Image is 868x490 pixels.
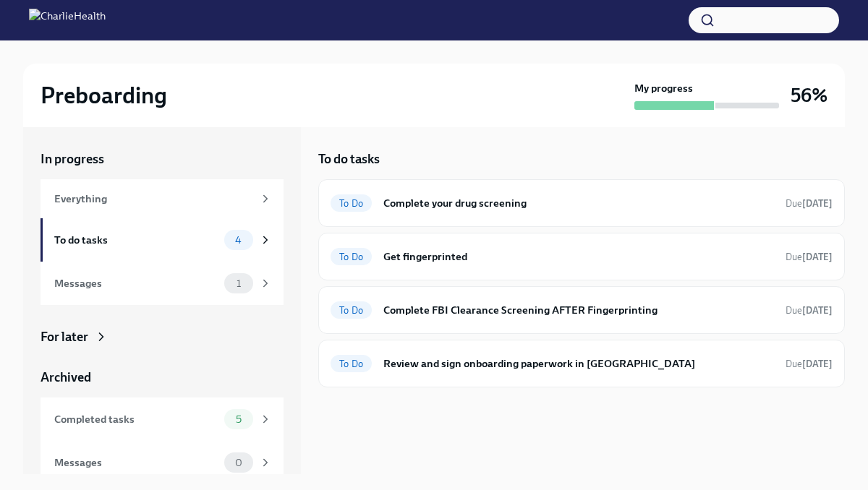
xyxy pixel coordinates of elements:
[383,356,774,371] h6: Review and sign onboarding paperwork in [GEOGRAPHIC_DATA]
[331,252,372,262] span: To Do
[786,250,833,264] span: September 3rd, 2025 08:00
[786,358,833,369] span: Due
[786,357,833,371] span: September 6th, 2025 08:00
[331,198,372,209] span: To Do
[29,9,106,32] img: CharlieHealth
[331,245,833,268] a: To DoGet fingerprintedDue[DATE]
[786,304,833,317] span: September 6th, 2025 08:00
[54,275,218,291] div: Messages
[54,411,218,427] div: Completed tasks
[41,397,284,441] a: Completed tasks5
[802,198,833,209] strong: [DATE]
[786,252,833,262] span: Due
[41,441,284,484] a: Messages0
[227,414,250,425] span: 5
[54,191,253,207] div: Everything
[41,262,284,305] a: Messages1
[331,352,833,375] a: To DoReview and sign onboarding paperwork in [GEOGRAPHIC_DATA]Due[DATE]
[383,249,774,265] h6: Get fingerprinted
[226,235,250,246] span: 4
[228,278,250,289] span: 1
[41,218,284,262] a: To do tasks4
[41,81,167,110] h2: Preboarding
[331,305,372,316] span: To Do
[331,298,833,322] a: To DoComplete FBI Clearance Screening AFTER FingerprintingDue[DATE]
[41,150,284,168] a: In progress
[786,305,833,316] span: Due
[383,195,774,211] h6: Complete your drug screening
[634,81,693,95] strong: My progress
[54,232,218,248] div: To do tasks
[802,305,833,316] strong: [DATE]
[331,192,833,215] a: To DoComplete your drug screeningDue[DATE]
[786,198,833,209] span: Due
[331,358,372,369] span: To Do
[41,369,284,386] a: Archived
[54,455,218,470] div: Messages
[786,197,833,210] span: September 3rd, 2025 08:00
[41,328,284,345] a: For later
[318,150,380,168] h5: To do tasks
[802,252,833,262] strong: [DATE]
[41,328,88,345] div: For later
[41,179,284,218] a: Everything
[791,82,827,108] h3: 56%
[226,457,251,468] span: 0
[802,358,833,369] strong: [DATE]
[383,302,774,318] h6: Complete FBI Clearance Screening AFTER Fingerprinting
